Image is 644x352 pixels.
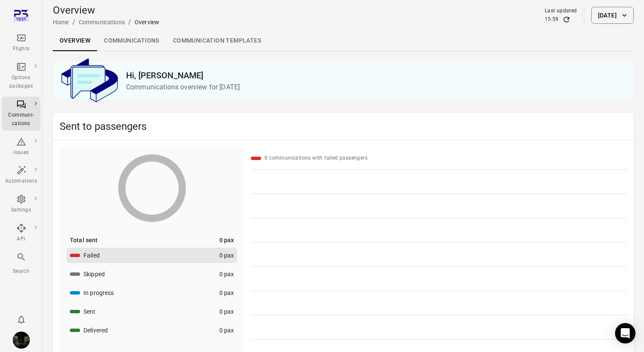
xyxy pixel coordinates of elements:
[219,307,234,316] div: 0 pax
[2,220,40,246] a: API
[72,17,75,27] li: /
[66,248,237,263] button: Failed0 pax
[83,270,105,278] div: Skipped
[66,285,237,300] button: In progress0 pax
[2,97,40,131] a: Communi-cations
[128,17,131,27] li: /
[591,7,634,24] button: [DATE]
[5,149,37,157] div: Issues
[66,266,237,282] button: Skipped0 pax
[2,30,40,56] a: Flights
[97,31,166,51] a: Communications
[70,236,98,244] div: Total sent
[545,15,559,24] div: 15:59
[53,19,69,26] a: Home
[126,82,627,92] p: Communications overview for [DATE]
[5,74,37,91] div: Options packages
[219,289,234,297] div: 0 pax
[135,18,159,26] div: Overview
[264,154,368,163] div: 0 communications with failed passengers
[219,236,234,244] div: 0 pax
[66,323,237,338] button: Delivered0 pax
[562,15,571,24] button: Refresh data
[83,307,96,316] div: Sent
[60,120,627,133] h2: Sent to passengers
[79,19,125,26] a: Communications
[83,326,108,335] div: Delivered
[219,270,234,278] div: 0 pax
[545,7,577,15] div: Last updated
[53,17,159,27] nav: Breadcrumbs
[9,328,33,352] button: Iris
[83,251,100,260] div: Failed
[2,249,40,278] button: Search
[219,326,234,335] div: 0 pax
[5,235,37,243] div: API
[2,163,40,188] a: Automations
[219,251,234,260] div: 0 pax
[615,323,635,343] div: Open Intercom Messenger
[126,69,627,82] h2: Hi, [PERSON_NAME]
[2,59,40,93] a: Options packages
[53,31,634,51] div: Local navigation
[53,31,97,51] a: Overview
[5,267,37,276] div: Search
[5,206,37,215] div: Settings
[53,3,159,17] h1: Overview
[5,177,37,186] div: Automations
[5,111,37,128] div: Communi-cations
[2,134,40,160] a: Issues
[13,311,30,328] button: Notifications
[66,304,237,319] button: Sent0 pax
[13,332,30,349] img: images
[166,31,268,51] a: Communication templates
[83,289,114,297] div: In progress
[5,45,37,53] div: Flights
[2,192,40,217] a: Settings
